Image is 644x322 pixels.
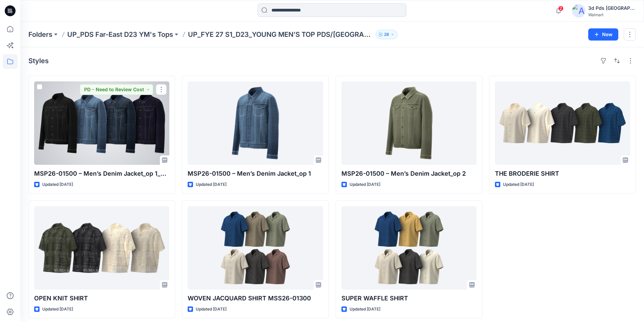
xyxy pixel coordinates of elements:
[196,181,226,188] p: Updated [DATE]
[341,81,477,165] a: MSP26-01500 – Men’s Denim Jacket_op 2
[350,306,380,313] p: Updated [DATE]
[503,181,534,188] p: Updated [DATE]
[341,294,477,303] p: SUPER WAFFLE SHIRT
[588,12,636,17] div: Walmart
[588,4,636,12] div: 3d Pds [GEOGRAPHIC_DATA]
[588,28,618,41] button: New
[188,169,323,178] p: MSP26-01500 – Men’s Denim Jacket_op 1
[28,30,52,39] a: Folders
[495,81,630,165] a: THE BRODERIE SHIRT
[34,206,169,290] a: OPEN KNIT SHIRT
[341,206,477,290] a: SUPER WAFFLE SHIRT
[34,294,169,303] p: OPEN KNIT SHIRT
[384,31,389,38] p: 28
[42,181,73,188] p: Updated [DATE]
[188,30,373,39] p: UP_FYE 27 S1_D23_YOUNG MEN’S TOP PDS/[GEOGRAPHIC_DATA]
[28,57,49,65] h4: Styles
[42,306,73,313] p: Updated [DATE]
[495,169,630,178] p: THE BRODERIE SHIRT
[188,294,323,303] p: WOVEN JACQUARD SHIRT MSS26-01300
[188,81,323,165] a: MSP26-01500 – Men’s Denim Jacket_op 1
[196,306,226,313] p: Updated [DATE]
[376,30,398,39] button: 28
[350,181,380,188] p: Updated [DATE]
[34,81,169,165] a: MSP26-01500 – Men’s Denim Jacket_op 1_RECOLOR
[341,169,477,178] p: MSP26-01500 – Men’s Denim Jacket_op 2
[34,169,169,178] p: MSP26-01500 – Men’s Denim Jacket_op 1_RECOLOR
[572,4,586,18] img: avatar
[558,6,564,11] span: 2
[67,30,173,39] a: UP_PDS Far-East D23 YM's Tops
[188,206,323,290] a: WOVEN JACQUARD SHIRT MSS26-01300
